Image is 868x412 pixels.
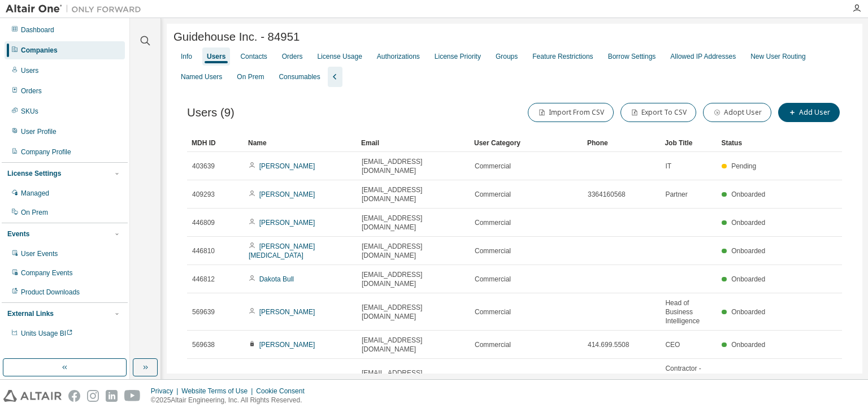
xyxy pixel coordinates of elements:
[192,275,215,284] span: 446812
[361,134,465,152] div: Email
[6,3,147,15] img: Altair One
[377,52,420,61] div: Authorizations
[259,219,315,227] a: [PERSON_NAME]
[248,134,352,152] div: Name
[192,340,215,349] span: 569638
[588,340,629,349] span: 414.699.5508
[21,86,42,96] div: Orders
[731,275,765,283] span: Onboarded
[7,229,29,238] div: Events
[608,52,656,61] div: Borrow Settings
[151,387,181,396] div: Privacy
[181,52,192,61] div: Info
[259,275,294,283] a: Dakota Bull
[731,219,765,227] span: Onboarded
[173,31,300,44] span: Guidehouse Inc. - 84951
[665,190,687,199] span: Partner
[532,52,593,61] div: Feature Restrictions
[731,308,765,316] span: Onboarded
[21,249,58,258] div: User Events
[475,162,511,171] span: Commercial
[7,169,61,178] div: License Settings
[192,246,215,255] span: 446810
[778,103,840,122] button: Add User
[620,103,696,122] button: Export To CSV
[475,307,511,316] span: Commercial
[362,336,465,354] span: [EMAIL_ADDRESS][DOMAIN_NAME]
[362,303,465,321] span: [EMAIL_ADDRESS][DOMAIN_NAME]
[192,190,215,199] span: 409293
[259,308,315,316] a: [PERSON_NAME]
[124,390,141,402] img: youtube.svg
[256,387,311,396] div: Cookie Consent
[21,25,54,34] div: Dashboard
[21,66,38,75] div: Users
[21,208,48,217] div: On Prem
[237,72,264,81] div: On Prem
[588,190,626,199] span: 3364160568
[731,341,765,349] span: Onboarded
[362,368,465,387] span: [EMAIL_ADDRESS][DOMAIN_NAME]
[21,46,58,55] div: Companies
[192,218,215,227] span: 446809
[192,373,215,382] span: 569644
[151,396,311,405] p: © 2025 Altair Engineering, Inc. All Rights Reserved.
[665,298,711,326] span: Head of Business Intelligence
[317,52,362,61] div: License Usage
[192,162,215,171] span: 403639
[282,52,303,61] div: Orders
[187,106,235,119] span: Users (9)
[721,134,769,152] div: Status
[670,52,736,61] div: Allowed IP Addresses
[21,107,38,116] div: SKUs
[21,148,71,157] div: Company Profile
[259,341,315,349] a: [PERSON_NAME]
[703,103,771,122] button: Adopt User
[207,52,225,61] div: Users
[21,189,49,198] div: Managed
[362,270,465,288] span: [EMAIL_ADDRESS][DOMAIN_NAME]
[475,246,511,255] span: Commercial
[192,134,239,152] div: MDH ID
[435,52,481,61] div: License Priority
[259,190,315,198] a: [PERSON_NAME]
[665,134,712,152] div: Job Title
[474,134,578,152] div: User Category
[21,268,72,277] div: Company Events
[731,190,765,198] span: Onboarded
[475,190,511,199] span: Commercial
[240,52,267,61] div: Contacts
[731,247,765,255] span: Onboarded
[528,103,614,122] button: Import From CSV
[87,390,99,402] img: instagram.svg
[249,242,315,259] a: [PERSON_NAME][MEDICAL_DATA]
[106,390,118,402] img: linkedin.svg
[68,390,80,402] img: facebook.svg
[475,218,511,227] span: Commercial
[362,157,465,175] span: [EMAIL_ADDRESS][DOMAIN_NAME]
[259,162,315,170] a: [PERSON_NAME]
[496,52,518,61] div: Groups
[7,309,54,318] div: External Links
[475,340,511,349] span: Commercial
[21,127,57,136] div: User Profile
[665,340,680,349] span: CEO
[587,134,656,152] div: Phone
[362,185,465,203] span: [EMAIL_ADDRESS][DOMAIN_NAME]
[750,52,805,61] div: New User Routing
[665,364,711,391] span: Contractor - Caspian Technologies
[362,242,465,260] span: [EMAIL_ADDRESS][DOMAIN_NAME]
[731,162,756,170] span: Pending
[362,214,465,232] span: [EMAIL_ADDRESS][DOMAIN_NAME]
[279,72,320,81] div: Consumables
[181,72,222,81] div: Named Users
[181,387,256,396] div: Website Terms of Use
[475,275,511,284] span: Commercial
[21,288,80,297] div: Product Downloads
[21,329,73,337] span: Units Usage BI
[475,373,511,382] span: Commercial
[3,390,62,402] img: altair_logo.svg
[665,162,671,171] span: IT
[192,307,215,316] span: 569639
